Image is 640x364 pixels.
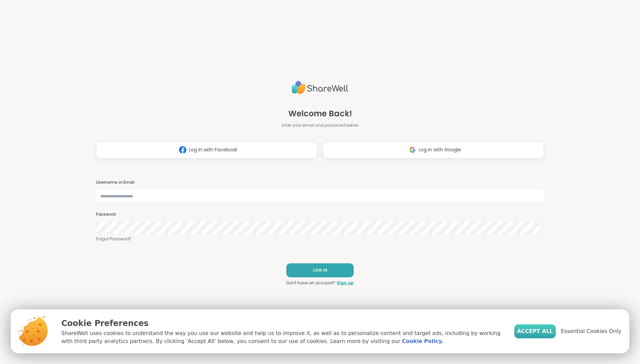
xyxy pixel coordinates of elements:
[337,280,354,286] a: Sign up
[292,78,348,97] img: ShareWell Logo
[96,180,544,185] h3: Username or Email
[176,144,189,156] img: ShareWell Logomark
[189,146,237,153] span: Log in with Facebook
[96,212,544,217] h3: Password
[561,327,621,335] span: Essential Cookies Only
[402,337,443,345] a: Cookie Policy.
[96,236,544,242] a: Forgot Password?
[96,142,317,158] button: Log in with Facebook
[282,122,358,128] span: Enter your email and password below
[419,146,461,153] span: Log in with Google
[313,267,327,273] span: LOG IN
[514,324,556,338] button: Accept All
[286,263,354,277] button: LOG IN
[286,280,335,286] span: Don't have an account?
[517,327,553,335] span: Accept All
[61,317,504,329] p: Cookie Preferences
[406,144,419,156] img: ShareWell Logomark
[61,329,504,345] p: ShareWell uses cookies to understand the way you use our website and help us to improve it, as we...
[288,108,352,120] span: Welcome Back!
[323,142,544,158] button: Log in with Google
